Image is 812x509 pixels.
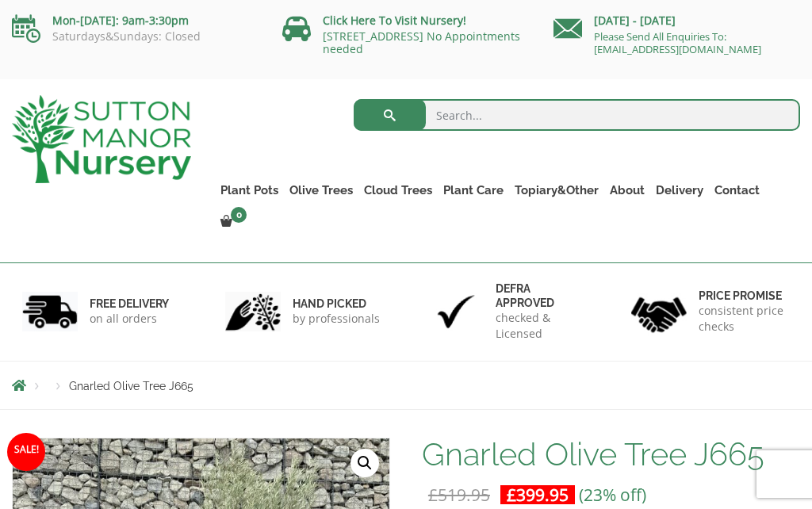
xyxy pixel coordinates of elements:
[284,179,358,201] a: Olive Trees
[604,179,650,201] a: About
[90,297,169,311] h6: FREE DELIVERY
[631,287,687,335] img: 4.jpg
[354,99,800,131] input: Search...
[428,484,438,506] span: £
[579,484,646,506] span: (23% off)
[699,303,790,335] p: consistent price checks
[12,11,259,30] p: Mon-[DATE]: 9am-3:30pm
[709,179,765,201] a: Contact
[12,95,191,183] img: logo
[231,207,247,223] span: 0
[90,311,169,327] p: on all orders
[507,484,569,506] bdi: 399.95
[422,438,800,471] h1: Gnarled Olive Tree J665
[438,179,509,201] a: Plant Care
[496,310,587,342] p: checked & Licensed
[12,379,800,392] nav: Breadcrumbs
[12,30,259,43] p: Saturdays&Sundays: Closed
[323,29,520,56] a: [STREET_ADDRESS] No Appointments needed
[428,292,484,332] img: 3.jpg
[496,281,587,310] h6: Defra approved
[553,11,800,30] p: [DATE] - [DATE]
[293,297,380,311] h6: hand picked
[323,13,466,28] a: Click Here To Visit Nursery!
[293,311,380,327] p: by professionals
[69,380,193,392] span: Gnarled Olive Tree J665
[225,292,281,332] img: 2.jpg
[7,433,45,471] span: Sale!
[350,449,379,477] a: View full-screen image gallery
[22,292,78,332] img: 1.jpg
[699,289,790,303] h6: Price promise
[215,211,251,233] a: 0
[428,484,490,506] bdi: 519.95
[215,179,284,201] a: Plant Pots
[509,179,604,201] a: Topiary&Other
[650,179,709,201] a: Delivery
[507,484,516,506] span: £
[358,179,438,201] a: Cloud Trees
[594,29,761,56] a: Please Send All Enquiries To: [EMAIL_ADDRESS][DOMAIN_NAME]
